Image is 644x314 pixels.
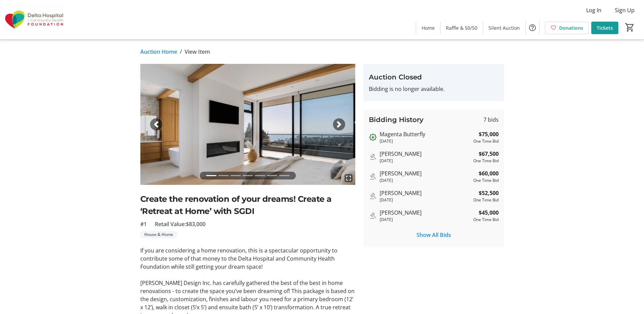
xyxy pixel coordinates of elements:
tr-label-badge: House & Home [140,231,177,238]
div: [DATE] [380,217,471,223]
button: Log In [581,5,607,16]
span: 7 bids [483,116,499,124]
div: One Time Bid [473,138,499,144]
img: Image [140,64,355,185]
p: If you are considering a home renovation, this is a spectacular opportunity to contribute some of... [140,246,355,271]
h3: Bidding History [369,115,424,125]
mat-icon: Outbid [369,133,377,141]
a: Donations [545,22,589,34]
strong: $52,500 [479,189,499,197]
mat-icon: Outbid [369,153,377,161]
span: Log In [586,6,601,14]
div: One Time Bid [473,197,499,203]
h3: Auction Closed [369,72,499,82]
mat-icon: Outbid [369,172,377,180]
strong: $67,500 [479,150,499,158]
a: Home [416,22,440,34]
span: Sign Up [615,6,635,14]
strong: $75,000 [479,130,499,138]
span: Silent Auction [488,24,520,31]
div: Magenta Butterfly [380,130,471,138]
div: [PERSON_NAME] [380,189,471,197]
strong: $60,000 [479,169,499,177]
span: Tickets [597,24,613,31]
div: One Time Bid [473,177,499,184]
span: / [180,48,182,56]
a: Auction Home [140,48,177,56]
div: [PERSON_NAME] [380,169,471,177]
img: Delta Hospital and Community Health Foundation's Logo [4,3,64,37]
button: Cart [624,21,636,33]
span: Donations [559,24,583,31]
a: Tickets [591,22,618,34]
a: Raffle & 50/50 [440,22,483,34]
div: [DATE] [380,138,471,144]
div: [DATE] [380,158,471,164]
div: One Time Bid [473,158,499,164]
button: Help [526,21,539,34]
div: One Time Bid [473,217,499,223]
span: Home [422,24,435,31]
h2: Create the renovation of your dreams! Create a ‘Retreat at Home’ with SGDI [140,193,355,217]
span: Show All Bids [416,231,451,239]
span: Retail Value: $83,000 [155,220,206,228]
button: Show All Bids [369,228,499,242]
mat-icon: Outbid [369,212,377,220]
span: Raffle & 50/50 [446,24,477,31]
div: [DATE] [380,197,471,203]
strong: $45,000 [479,209,499,217]
div: [PERSON_NAME] [380,209,471,217]
div: [DATE] [380,177,471,184]
a: Silent Auction [483,22,525,34]
div: [PERSON_NAME] [380,150,471,158]
p: Bidding is no longer available. [369,85,499,93]
span: View Item [185,48,210,56]
mat-icon: Outbid [369,192,377,200]
button: Sign Up [610,5,640,16]
mat-icon: fullscreen [344,174,353,182]
span: #1 [140,220,147,228]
